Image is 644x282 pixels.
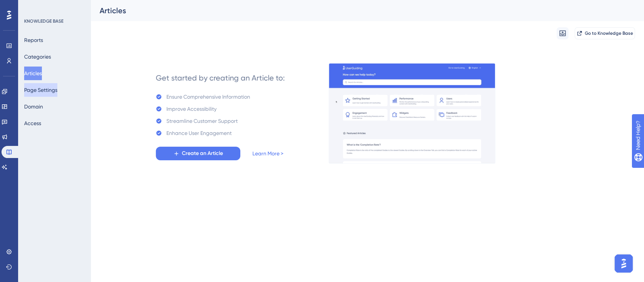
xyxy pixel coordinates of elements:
div: Get started by creating an Article to: [156,73,285,83]
button: Domain [24,100,43,113]
button: Articles [24,67,42,80]
div: Streamline Customer Support [166,116,238,126]
span: Need Help? [18,2,47,11]
div: Ensure Comprehensive Information [166,92,250,101]
span: Go to Knowledge Base [585,30,633,36]
button: Create an Article [156,147,240,160]
div: Enhance User Engagement [166,129,232,138]
div: Articles [100,5,616,16]
button: Categories [24,50,51,64]
button: Access [24,116,41,130]
img: a27db7f7ef9877a438c7956077c236be.gif [329,63,495,164]
div: KNOWLEDGE BASE [24,18,63,24]
span: Create an Article [182,149,223,158]
button: Reports [24,33,43,47]
button: Page Settings [24,83,57,97]
div: Improve Accessibility [166,104,217,113]
button: Go to Knowledge Base [575,27,635,39]
a: Learn More > [252,149,283,158]
iframe: UserGuiding AI Assistant Launcher [612,252,635,275]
